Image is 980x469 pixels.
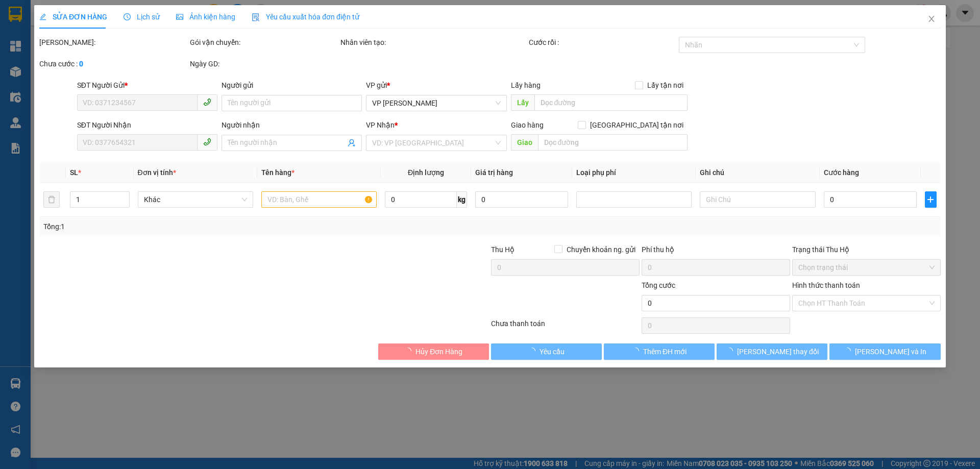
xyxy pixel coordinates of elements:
span: Cước hàng [824,168,859,177]
span: VP Nhận [366,121,395,129]
button: delete [43,191,60,208]
span: loading [528,348,540,355]
span: Lịch sử [124,13,160,21]
label: Hình thức thanh toán [792,281,860,289]
span: SL [70,168,79,177]
div: Người gửi [222,80,362,91]
span: Thêm ĐH mới [643,346,687,357]
div: Người nhận [222,119,362,131]
span: Giao [511,134,538,151]
input: VD: Bàn, Ghế [261,191,377,208]
span: Định lượng [408,168,444,177]
span: [GEOGRAPHIC_DATA] tận nơi [586,119,688,131]
button: Yêu cầu [491,343,602,360]
span: close [927,15,936,23]
span: user-add [348,139,356,147]
span: Thu Hộ [491,245,514,254]
button: [PERSON_NAME] thay đổi [717,343,827,360]
span: Chọn trạng thái [798,260,935,275]
div: [PERSON_NAME]: [39,37,188,48]
span: Lấy hàng [511,81,541,89]
span: Ảnh kiện hàng [176,13,235,21]
span: Giá trị hàng [475,168,513,177]
span: plus [925,195,936,204]
div: VP gửi [366,80,507,91]
span: SỬA ĐƠN HÀNG [39,13,107,21]
th: Loại phụ phí [572,163,696,183]
b: 0 [79,60,83,68]
input: Ghi Chú [700,191,816,208]
button: plus [925,191,936,208]
div: Trạng thái Thu Hộ [792,244,941,255]
span: kg [457,191,467,208]
span: VP Hồng Lĩnh [373,95,501,111]
span: Yêu cầu [540,346,565,357]
span: Tổng cước [642,281,675,289]
span: Khác [144,192,247,207]
span: Hủy Đơn Hàng [415,346,462,357]
span: phone [203,98,211,106]
span: loading [404,348,415,355]
span: phone [203,138,211,146]
span: Tên hàng [261,168,295,177]
div: Nhân viên tạo: [340,37,527,48]
span: loading [632,348,643,355]
div: Chưa cước : [39,58,188,69]
span: loading [844,348,855,355]
div: SĐT Người Gửi [77,80,217,91]
span: Giao hàng [511,121,544,129]
span: Đơn vị tính [138,168,176,177]
div: Gói vận chuyển: [190,37,338,48]
button: Close [917,5,946,34]
div: Phí thu hộ [642,244,790,259]
input: Dọc đường [534,94,688,111]
button: Thêm ĐH mới [604,343,715,360]
span: Lấy tận nơi [643,80,688,91]
div: Cước rồi : [529,37,677,48]
div: Chưa thanh toán [490,318,641,336]
button: [PERSON_NAME] và In [830,343,941,360]
span: picture [176,13,183,20]
th: Ghi chú [696,163,820,183]
span: edit [39,13,46,20]
div: Ngày GD: [190,58,338,69]
span: Chuyển khoản ng. gửi [562,244,640,255]
span: loading [726,348,737,355]
div: Tổng: 1 [43,221,378,232]
span: [PERSON_NAME] thay đổi [737,346,819,357]
span: clock-circle [124,13,131,20]
input: Dọc đường [538,134,688,151]
button: Hủy Đơn Hàng [378,343,489,360]
span: Yêu cầu xuất hóa đơn điện tử [252,13,359,21]
div: SĐT Người Nhận [77,119,217,131]
img: icon [252,13,260,21]
span: Lấy [511,94,534,111]
span: [PERSON_NAME] và In [855,346,926,357]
